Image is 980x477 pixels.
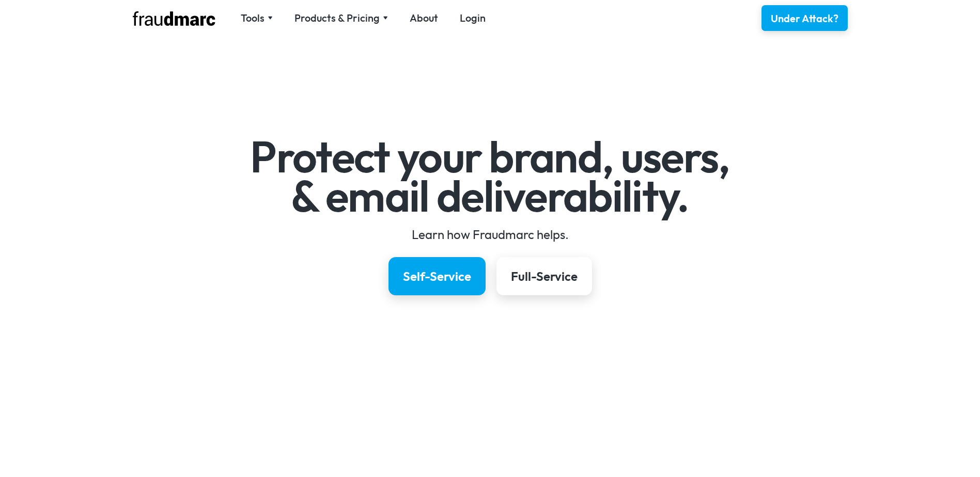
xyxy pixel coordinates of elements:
a: Under Attack? [761,5,848,31]
div: Under Attack? [771,11,838,26]
a: Self-Service [388,257,486,295]
div: Full-Service [511,268,578,284]
div: Products & Pricing [294,11,388,25]
a: Full-Service [496,257,592,295]
div: Self-Service [403,268,471,284]
div: Learn how Fraudmarc helps. [190,226,790,243]
a: Login [460,11,486,25]
div: Products & Pricing [294,11,380,25]
div: Tools [241,11,265,25]
div: Tools [241,11,273,25]
h1: Protect your brand, users, & email deliverability. [190,137,790,215]
a: About [410,11,438,25]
